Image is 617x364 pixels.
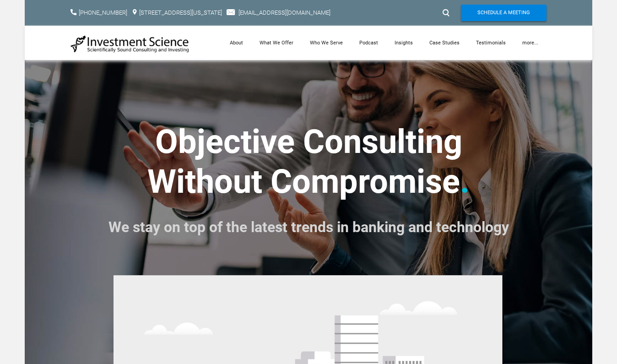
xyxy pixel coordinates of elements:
[147,122,462,201] strong: ​Objective Consulting ​Without Compromise
[514,26,547,60] a: more...
[421,26,468,60] a: Case Studies
[108,218,509,236] font: We stay on top of the latest trends in banking and technology
[302,26,351,60] a: Who We Serve
[139,9,222,16] a: [STREET_ADDRESS][US_STATE]​
[222,26,251,60] a: About
[251,26,302,60] a: What We Offer
[351,26,386,60] a: Podcast
[477,5,530,21] span: Schedule A Meeting
[460,162,470,201] font: .
[238,9,330,16] a: [EMAIL_ADDRESS][DOMAIN_NAME]
[386,26,421,60] a: Insights
[79,9,127,16] a: [PHONE_NUMBER]
[461,5,547,21] a: Schedule A Meeting
[468,26,514,60] a: Testimonials
[70,35,189,53] img: Investment Science | NYC Consulting Services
